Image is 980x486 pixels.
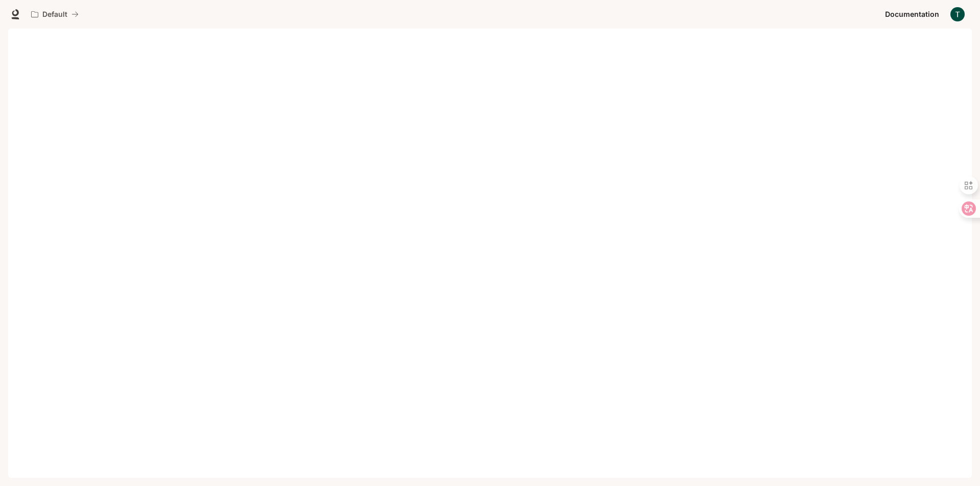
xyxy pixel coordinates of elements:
button: User avatar [947,4,968,24]
iframe: Documentation [8,29,972,486]
img: User avatar [950,7,965,21]
span: Documentation [885,8,939,21]
button: All workspaces [27,4,83,24]
p: Default [42,10,67,19]
a: Documentation [881,4,943,24]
